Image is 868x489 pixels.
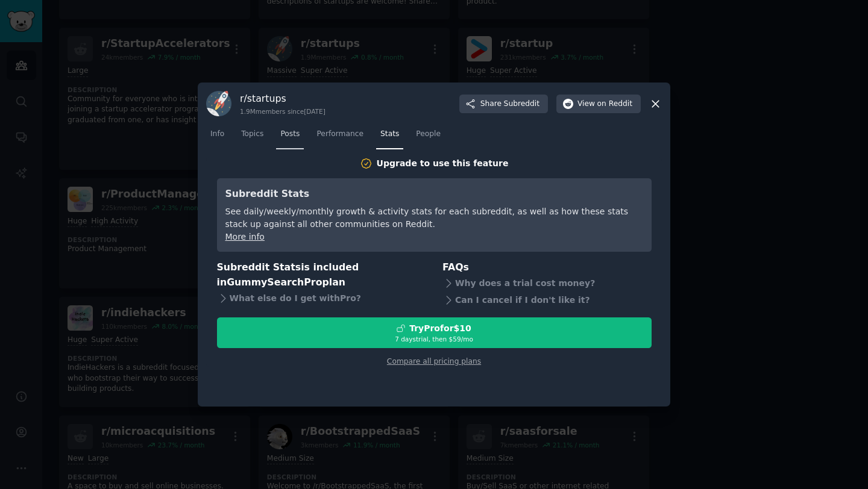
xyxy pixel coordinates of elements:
button: Viewon Reddit [556,95,641,114]
span: Topics [241,129,263,140]
div: Try Pro for $10 [409,322,471,335]
a: Topics [237,125,268,149]
div: Why does a trial cost money? [442,275,652,292]
span: GummySearch Pro [227,276,322,288]
span: Performance [316,129,363,140]
button: TryProfor$107 daystrial, then $59/mo [217,317,652,348]
span: Subreddit [504,99,539,110]
span: People [416,129,441,140]
a: Stats [376,125,403,149]
a: Compare all pricing plans [387,357,481,366]
div: 1.9M members since [DATE] [240,107,325,116]
a: More info [225,232,265,241]
img: startups [206,91,231,116]
a: Info [206,125,228,149]
div: 7 days trial, then $ 59 /mo [218,335,651,343]
div: Upgrade to use this feature [377,157,509,170]
h3: Subreddit Stats is included in plan [217,260,426,290]
h3: Subreddit Stats [225,187,643,202]
span: View [577,99,632,110]
div: What else do I get with Pro ? [217,290,426,307]
h3: r/ startups [240,92,325,105]
span: on Reddit [597,99,632,110]
span: Posts [280,129,300,140]
a: Posts [276,125,304,149]
button: ShareSubreddit [459,95,548,114]
div: Can I cancel if I don't like it? [442,292,652,309]
span: Info [210,129,224,140]
a: Performance [312,125,368,149]
span: Stats [380,129,399,140]
div: See daily/weekly/monthly growth & activity stats for each subreddit, as well as how these stats s... [225,205,643,231]
h3: FAQs [442,260,652,275]
span: Share [480,99,539,110]
a: People [412,125,445,149]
